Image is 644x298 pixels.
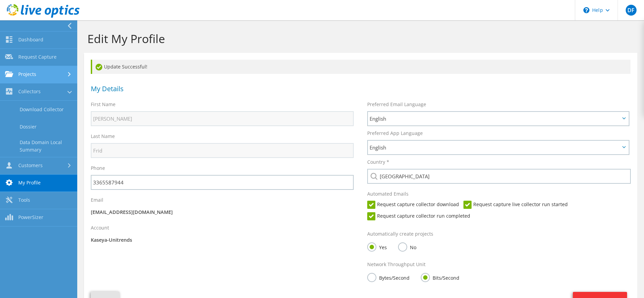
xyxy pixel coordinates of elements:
[87,32,630,46] h1: Edit My Profile
[626,5,637,16] span: DF
[91,85,627,92] h1: My Details
[91,165,105,172] label: Phone
[370,115,620,123] span: English
[91,224,109,231] label: Account
[367,273,410,281] label: Bytes/Second
[91,101,116,108] label: First Name
[367,159,389,165] label: Country *
[367,261,425,268] label: Network Throughput Unit
[421,273,459,281] label: Bits/Second
[91,208,354,216] p: [EMAIL_ADDRESS][DOMAIN_NAME]
[367,130,423,137] label: Preferred App Language
[367,212,470,220] label: Request capture collector run completed
[370,143,620,152] span: English
[367,242,387,251] label: Yes
[398,242,416,251] label: No
[91,60,630,74] div: Update Successful!
[367,201,459,209] label: Request capture collector download
[91,197,103,203] label: Email
[91,236,354,244] p: Kaseya-Unitrends
[463,201,568,209] label: Request capture live collector run started
[91,133,115,140] label: Last Name
[367,191,409,197] label: Automated Emails
[367,231,433,237] label: Automatically create projects
[583,7,589,13] svg: \n
[367,101,426,108] label: Preferred Email Language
